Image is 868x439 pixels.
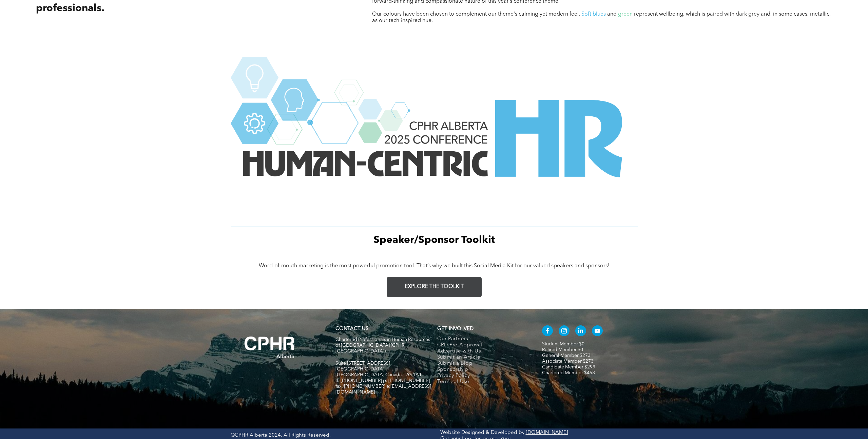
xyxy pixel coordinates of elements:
span: represent wellbeing, which is paired with [634,12,734,17]
a: facebook [542,325,553,338]
a: Our Partners [437,336,528,342]
span: GET INVOLVED [437,326,474,331]
a: Advertise with Us [437,348,528,355]
a: Chartered Member $453 [542,370,595,375]
a: Candidate Member $299 [542,365,595,369]
span: Chartered Professionals in Human Resources of [GEOGRAPHIC_DATA] (CPHR [GEOGRAPHIC_DATA]) [335,337,430,354]
span: fax. [PHONE_NUMBER] e:[EMAIL_ADDRESS][DOMAIN_NAME] [335,384,431,395]
a: EXPLORE THE TOOLKIT [387,277,482,297]
a: instagram [559,325,570,338]
span: dark grey [736,12,759,17]
span: and [607,12,617,17]
a: linkedin [575,325,586,338]
a: youtube [592,325,603,338]
span: EXPLORE THE TOOLKIT [405,284,464,290]
span: [GEOGRAPHIC_DATA], [GEOGRAPHIC_DATA] Canada T2G 1A1 [335,367,422,377]
a: Terms of Use [437,379,528,385]
img: A white background with a few lines on it [231,323,309,372]
span: Speaker/Sponsor Toolkit [373,235,495,245]
a: [DOMAIN_NAME] [526,430,568,435]
a: Privacy Policy [437,373,528,379]
a: Sponsorship [437,367,528,373]
a: Retired Member $0 [542,347,583,352]
a: Submit an Article [437,355,528,361]
span: ©CPHR Alberta 2024. All Rights Reserved. [231,433,331,438]
a: Submit a Blog [437,361,528,367]
span: tf. [PHONE_NUMBER] p. [PHONE_NUMBER] [335,378,430,383]
img: The logo for the human-centric hr conference in alberta. [231,57,638,223]
span: Soft blues [581,12,606,17]
span: Word-of-mouth marketing is the most powerful promotion tool. That’s why we built this Social Medi... [259,263,610,269]
a: CONTACT US [335,326,368,331]
a: General Member $273 [542,353,591,358]
a: CPD Pre-Approval [437,342,528,348]
a: Associate Member $273 [542,359,594,364]
a: Student Member $0 [542,342,584,346]
span: Our colours have been chosen to complement our theme's calming yet modern feel. [372,12,580,17]
a: Website Designed & Developed by [440,430,524,435]
span: green [618,12,633,17]
span: Suite [STREET_ADDRESS] [335,361,390,366]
